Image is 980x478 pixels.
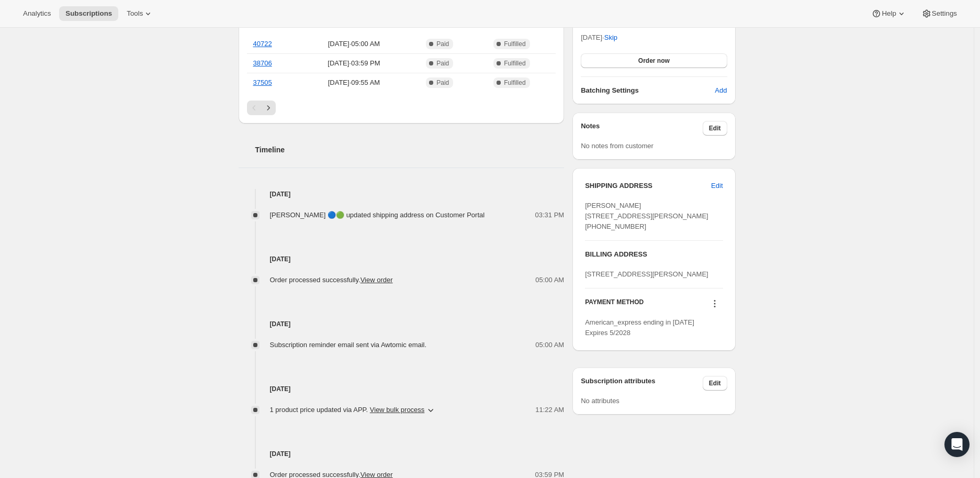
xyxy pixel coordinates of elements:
span: No attributes [581,397,619,405]
span: Fulfilled [504,59,525,68]
span: 03:31 PM [535,210,565,220]
h4: [DATE] [239,319,565,329]
div: Open Intercom Messenger [944,432,970,457]
h3: BILLING ADDRESS [585,249,723,260]
span: [STREET_ADDRESS][PERSON_NAME] [585,270,708,278]
h3: Subscription attributes [581,376,703,391]
span: Order processed successfully. [270,276,393,284]
button: Edit [703,121,727,136]
h4: [DATE] [239,254,565,264]
h3: SHIPPING ADDRESS [585,181,711,191]
span: Edit [711,181,723,191]
span: Paid [436,59,449,68]
a: 40722 [253,40,272,48]
button: Tools [120,6,160,21]
button: Edit [703,376,727,391]
button: Help [865,6,913,21]
span: [DATE] · 03:59 PM [302,58,405,69]
span: Tools [127,9,143,18]
span: [PERSON_NAME] 🔵🟢 updated shipping address on Customer Portal [270,211,485,219]
button: Order now [581,53,727,68]
span: Subscription reminder email sent via Awtomic email. [270,341,427,349]
h4: [DATE] [239,384,565,394]
button: Settings [915,6,963,21]
span: Edit [709,124,721,132]
span: Paid [436,79,449,87]
span: [DATE] · [581,34,617,41]
nav: Pagination [247,101,556,115]
span: Add [715,85,727,96]
button: View bulk process [370,406,425,414]
h3: PAYMENT METHOD [585,298,644,312]
button: Edit [705,177,729,194]
span: 11:22 AM [535,405,564,415]
span: [DATE] · 05:00 AM [302,39,405,49]
span: Paid [436,40,449,48]
button: Skip [598,29,624,46]
span: Subscriptions [65,9,112,18]
h4: [DATE] [239,449,565,459]
button: Add [708,82,733,99]
span: [DATE] · 09:55 AM [302,77,405,88]
span: Help [882,9,896,18]
span: 05:00 AM [535,275,564,285]
span: Analytics [23,9,51,18]
span: 1 product price updated via APP . [270,405,425,415]
a: View order [361,276,393,284]
span: Settings [932,9,957,18]
span: American_express ending in [DATE] Expires 5/2028 [585,318,694,337]
h4: [DATE] [239,189,565,199]
button: Subscriptions [59,6,118,21]
h2: Timeline [255,144,565,155]
h3: Notes [581,121,703,136]
span: 05:00 AM [535,340,564,350]
a: 38706 [253,59,272,67]
span: No notes from customer [581,142,654,150]
span: Edit [709,379,721,387]
span: Order now [638,57,670,65]
a: 37505 [253,79,272,86]
button: 1 product price updated via APP. View bulk process [264,402,443,418]
button: Analytics [17,6,57,21]
span: Fulfilled [504,40,525,48]
h6: Batching Settings [581,85,715,96]
button: Next [261,101,276,115]
span: [PERSON_NAME] [STREET_ADDRESS][PERSON_NAME] [PHONE_NUMBER] [585,202,708,230]
span: Fulfilled [504,79,525,87]
span: Skip [604,32,617,43]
